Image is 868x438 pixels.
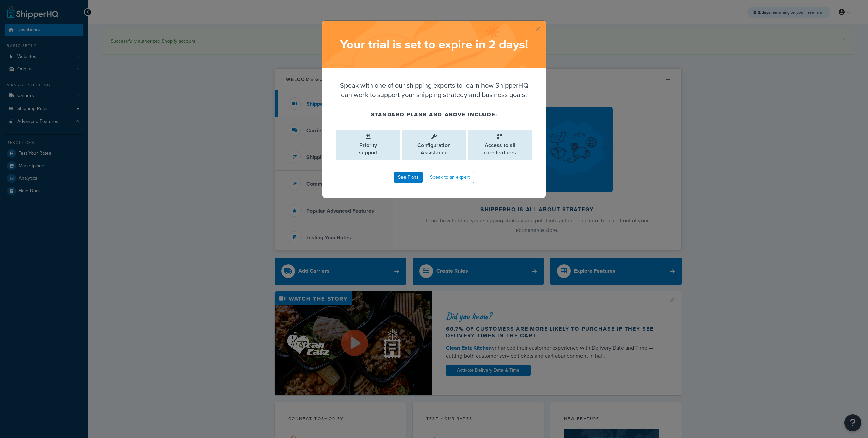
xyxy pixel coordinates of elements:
[468,130,532,160] li: Access to all core features
[336,130,400,160] li: Priority support
[329,38,539,51] h2: Your trial is set to expire in 2 days !
[402,130,466,160] li: Configuration Assistance
[336,111,532,119] h4: Standard plans and above include:
[336,81,532,100] p: Speak with one of our shipping experts to learn how ShipperHQ can work to support your shipping s...
[394,172,423,183] a: See Plans
[426,172,474,183] a: Speak to an expert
